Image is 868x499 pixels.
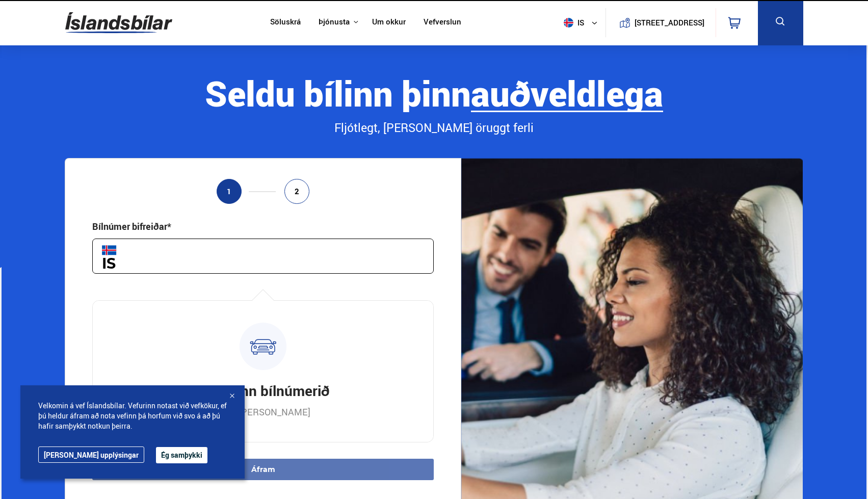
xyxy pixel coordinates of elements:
button: Ég samþykki [156,447,207,463]
button: Þjónusta [319,17,350,27]
span: 2 [295,187,299,196]
a: Vefverslun [424,17,461,28]
button: is [560,8,606,38]
a: [STREET_ADDRESS] [611,8,710,37]
b: auðveldlega [471,69,663,117]
img: svg+xml;base64,PHN2ZyB4bWxucz0iaHR0cDovL3d3dy53My5vcmcvMjAwMC9zdmciIHdpZHRoPSI1MTIiIGhlaWdodD0iNT... [564,18,573,28]
div: Fljótlegt, [PERSON_NAME] öruggt ferli [65,119,803,137]
img: G0Ugv5HjCgRt.svg [65,6,172,39]
p: til að [PERSON_NAME] [216,406,310,418]
span: 1 [227,187,231,196]
a: Um okkur [372,17,406,28]
div: Bílnúmer bifreiðar* [92,220,171,232]
button: [STREET_ADDRESS] [639,18,701,27]
div: Seldu bílinn þinn [65,74,803,112]
button: Áfram [92,459,434,480]
a: [PERSON_NAME] upplýsingar [38,447,144,463]
span: Velkomin á vef Íslandsbílar. Vefurinn notast við vefkökur, ef þú heldur áfram að nota vefinn þá h... [38,401,227,431]
span: is [560,18,585,28]
a: Söluskrá [270,17,301,28]
h3: Sláðu inn bílnúmerið [196,381,330,400]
